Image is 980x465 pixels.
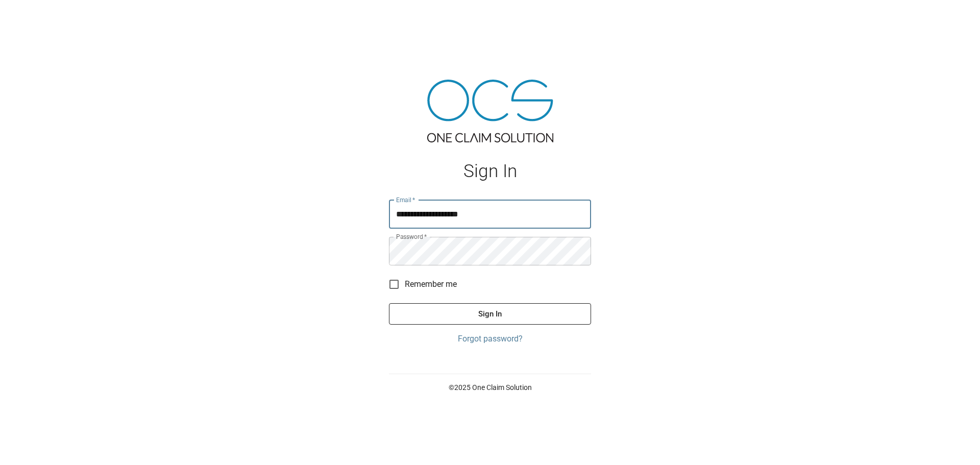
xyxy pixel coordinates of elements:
a: Forgot password? [389,333,591,345]
img: ocs-logo-tra.png [427,80,553,142]
img: ocs-logo-white-transparent.png [12,6,53,27]
label: Email [396,195,415,204]
label: Password [396,232,427,241]
h1: Sign In [389,161,591,182]
span: Remember me [405,278,457,290]
p: © 2025 One Claim Solution [389,382,591,393]
button: Sign In [389,303,591,325]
